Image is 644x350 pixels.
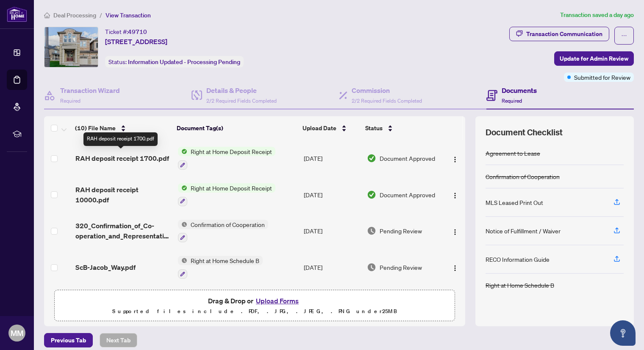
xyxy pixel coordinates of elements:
[486,126,563,138] span: Document Checklist
[352,85,422,95] h4: Commission
[610,320,636,346] button: Open asap
[72,116,173,140] th: (10) File Name
[502,98,522,104] span: Required
[173,116,300,140] th: Document Tag(s)
[448,224,462,238] button: Logo
[367,263,376,272] img: Document Status
[452,156,458,163] img: Logo
[303,123,336,133] span: Upload Date
[621,33,627,39] span: ellipsis
[574,73,630,82] span: Submitted for Review
[75,262,136,272] span: ScB-Jacob_Way.pdf
[367,226,376,235] img: Document Status
[187,220,268,229] span: Confirmation of Cooperation
[380,154,435,163] span: Document Approved
[300,176,364,213] td: [DATE]
[187,147,275,156] span: Right at Home Deposit Receipt
[105,36,167,47] span: [STREET_ADDRESS]
[367,154,376,163] img: Document Status
[44,12,50,18] span: home
[178,256,263,279] button: Status IconRight at Home Schedule B
[51,333,86,347] span: Previous Tab
[448,188,462,202] button: Logo
[486,198,543,207] div: MLS Leased Print Out
[187,183,275,193] span: Right at Home Deposit Receipt
[367,190,376,199] img: Document Status
[448,260,462,274] button: Logo
[75,221,171,241] span: 320_Confirmation_of_Co-operation_and_Representation_-_Buyer_Seller_-_PropTx-OREA__1_.pdf
[300,213,364,249] td: [DATE]
[44,333,93,347] button: Previous Tab
[55,290,455,322] span: Drag & Drop orUpload FormsSupported files include .PDF, .JPG, .JPEG, .PNG under25MB
[178,220,268,243] button: Status IconConfirmation of Cooperation
[178,147,275,170] button: Status IconRight at Home Deposit Receipt
[352,98,422,104] span: 2/2 Required Fields Completed
[502,85,537,95] h4: Documents
[509,27,609,41] button: Transaction Communication
[60,98,80,104] span: Required
[380,226,422,235] span: Pending Review
[178,256,187,265] img: Status Icon
[178,220,187,229] img: Status Icon
[486,226,561,235] div: Notice of Fulfillment / Waiver
[105,11,151,19] span: View Transaction
[300,140,364,176] td: [DATE]
[486,280,554,290] div: Right at Home Schedule B
[128,58,240,66] span: Information Updated - Processing Pending
[300,249,364,286] td: [DATE]
[452,229,458,235] img: Logo
[300,286,364,322] td: [DATE]
[128,28,147,36] span: 49710
[7,6,27,22] img: logo
[75,185,171,205] span: RAH deposit receipt 10000.pdf
[60,85,120,95] h4: Transaction Wizard
[75,123,116,133] span: (10) File Name
[486,172,560,181] div: Confirmation of Cooperation
[448,151,462,165] button: Logo
[560,52,628,65] span: Update for Admin Review
[100,333,137,347] button: Next Tab
[253,295,301,306] button: Upload Forms
[380,263,422,272] span: Pending Review
[365,123,383,133] span: Status
[53,11,96,19] span: Deal Processing
[452,192,458,199] img: Logo
[208,295,301,306] span: Drag & Drop or
[100,10,102,20] li: /
[187,256,263,265] span: Right at Home Schedule B
[206,85,277,95] h4: Details & People
[105,27,147,36] div: Ticket #:
[554,51,634,66] button: Update for Admin Review
[178,147,187,156] img: Status Icon
[83,132,158,146] div: RAH deposit receipt 1700.pdf
[362,116,440,140] th: Status
[178,183,275,206] button: Status IconRight at Home Deposit Receipt
[380,190,435,199] span: Document Approved
[75,153,169,163] span: RAH deposit receipt 1700.pdf
[44,27,98,67] img: IMG-W12347120_1.jpg
[206,98,277,104] span: 2/2 Required Fields Completed
[60,306,450,316] p: Supported files include .PDF, .JPG, .JPEG, .PNG under 25 MB
[178,183,187,193] img: Status Icon
[560,10,634,20] article: Transaction saved a day ago
[486,148,540,158] div: Agreement to Lease
[486,255,550,264] div: RECO Information Guide
[105,56,244,67] div: Status:
[299,116,362,140] th: Upload Date
[11,327,23,339] span: MM
[452,265,458,272] img: Logo
[526,27,602,41] div: Transaction Communication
